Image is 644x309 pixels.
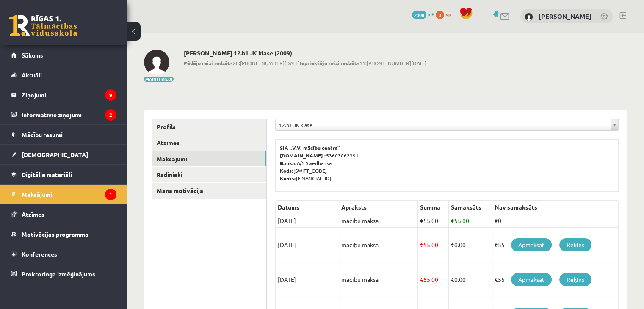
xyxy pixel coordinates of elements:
span: 20:[PHONE_NUMBER][DATE] 11:[PHONE_NUMBER][DATE] [184,59,426,67]
th: Datums [276,201,339,214]
td: 55.00 [449,214,492,228]
a: Ziņojumi9 [11,85,116,105]
p: 53603062391 A/S Swedbanka [SWIFT_CODE] [FINANCIAL_ID] [280,144,614,182]
td: [DATE] [276,228,339,262]
b: Konts: [280,175,296,182]
b: SIA „V.V. mācību centrs” [280,144,340,151]
span: 0 [436,11,444,19]
span: Digitālie materiāli [22,171,72,178]
b: Pēdējo reizi redzēts [184,60,233,66]
a: Rīgas 1. Tālmācības vidusskola [9,15,77,36]
span: Konferences [22,250,57,258]
span: € [451,241,454,248]
b: Kods: [280,167,293,174]
legend: Informatīvie ziņojumi [22,105,116,124]
span: € [451,217,454,224]
span: Mācību resursi [22,131,63,138]
td: €55 [492,262,619,297]
td: 0.00 [449,228,492,262]
td: 55.00 [418,214,449,228]
td: 0.00 [449,262,492,297]
i: 2 [105,109,116,121]
span: Proktoringa izmēģinājums [22,270,95,278]
a: Motivācijas programma [11,224,116,244]
th: Samaksāts [449,201,492,214]
td: mācību maksa [339,262,418,297]
a: Mana motivācija [152,183,266,199]
a: Atzīmes [11,204,116,224]
b: [DOMAIN_NAME].: [280,152,326,159]
span: 2008 [412,11,426,19]
span: Sākums [22,51,43,59]
a: Rēķins [559,273,591,286]
span: Motivācijas programma [22,230,88,238]
td: [DATE] [276,262,339,297]
a: Konferences [11,244,116,264]
a: Atzīmes [152,135,266,151]
span: Aktuāli [22,71,42,79]
h2: [PERSON_NAME] 12.b1 JK klase (2009) [184,50,426,57]
td: €55 [492,228,619,262]
span: Atzīmes [22,210,44,218]
legend: Maksājumi [22,185,116,204]
td: mācību maksa [339,214,418,228]
span: € [420,217,423,224]
td: mācību maksa [339,228,418,262]
img: Megija Balabkina [525,13,533,21]
a: 0 xp [436,11,455,17]
a: Radinieki [152,167,266,182]
a: Digitālie materiāli [11,165,116,184]
a: Maksājumi1 [11,185,116,204]
a: Sākums [11,45,116,65]
span: mP [428,11,434,17]
a: 12.b1 JK klase [276,119,618,130]
a: Profils [152,119,266,135]
b: Banka: [280,160,297,166]
a: [DEMOGRAPHIC_DATA] [11,145,116,164]
span: [DEMOGRAPHIC_DATA] [22,151,88,158]
a: [PERSON_NAME] [539,12,591,20]
span: xp [445,11,451,17]
th: Nav samaksāts [492,201,619,214]
td: 55.00 [418,228,449,262]
span: € [420,276,423,283]
button: Mainīt bildi [144,77,174,82]
a: Proktoringa izmēģinājums [11,264,116,284]
img: Megija Balabkina [144,50,169,75]
td: [DATE] [276,214,339,228]
a: Mācību resursi [11,125,116,144]
a: 2008 mP [412,11,434,17]
td: €0 [492,214,619,228]
td: 55.00 [418,262,449,297]
span: € [420,241,423,248]
th: Summa [418,201,449,214]
th: Apraksts [339,201,418,214]
a: Apmaksāt [511,273,552,286]
i: 9 [105,89,116,101]
span: 12.b1 JK klase [279,119,607,130]
a: Maksājumi [152,151,266,167]
span: € [451,276,454,283]
a: Aktuāli [11,65,116,85]
i: 1 [105,189,116,200]
legend: Ziņojumi [22,85,116,105]
a: Informatīvie ziņojumi2 [11,105,116,124]
b: Iepriekšējo reizi redzēts [300,60,359,66]
a: Rēķins [559,238,591,251]
a: Apmaksāt [511,238,552,251]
